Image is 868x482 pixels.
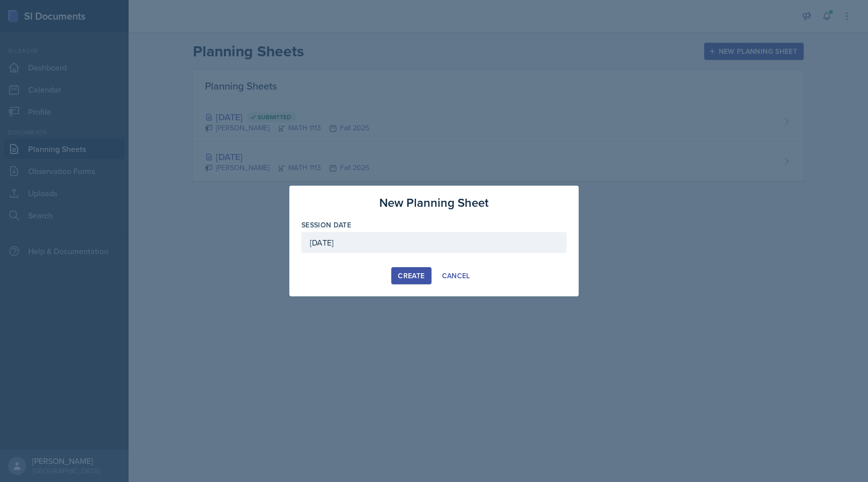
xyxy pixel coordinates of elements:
button: Cancel [436,267,477,284]
div: Cancel [442,272,470,280]
button: Create [391,267,431,284]
h3: New Planning Sheet [379,194,489,212]
div: Create [398,272,424,280]
label: Session Date [301,220,351,230]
